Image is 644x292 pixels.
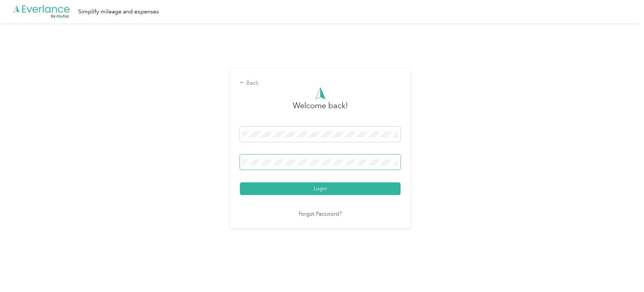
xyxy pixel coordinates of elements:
a: Forgot Password? [298,210,342,219]
button: Login [240,182,401,195]
div: Simplify mileage and expenses [78,7,159,16]
iframe: Everlance-gr Chat Button Frame [603,251,644,292]
div: Back [240,79,401,88]
h3: greeting [293,100,348,119]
